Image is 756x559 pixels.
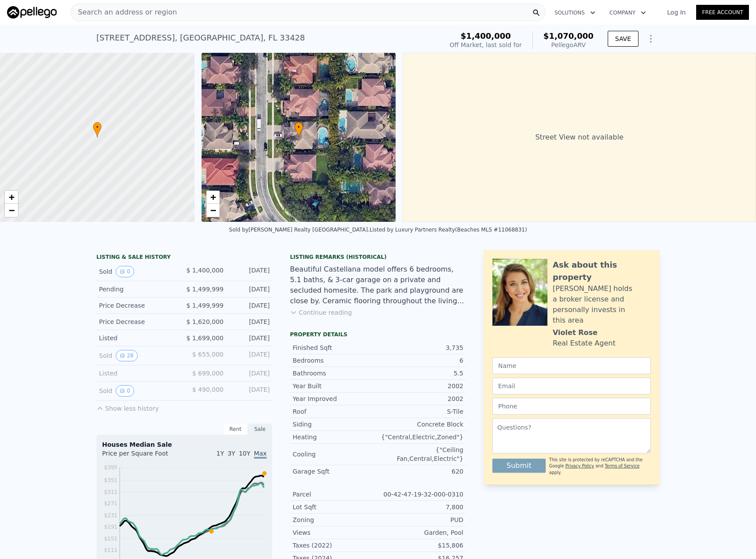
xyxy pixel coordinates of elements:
[605,463,639,468] a: Terms of Service
[186,318,224,325] span: $ 1,620,000
[549,457,651,476] div: This site is protected by reCAPTCHA and the Google and apply.
[378,541,463,550] div: $15,806
[378,382,463,390] div: 2002
[293,450,378,459] div: Cooling
[461,31,511,40] span: $1,400,000
[104,477,117,483] tspan: $351
[378,515,463,524] div: PUD
[293,503,378,511] div: Lot Sqft
[99,301,177,310] div: Price Decrease
[231,350,270,361] div: [DATE]
[565,463,594,468] a: Privacy Policy
[99,266,177,277] div: Sold
[293,343,378,352] div: Finished Sqft
[223,423,248,435] div: Rent
[210,191,216,202] span: +
[186,302,224,309] span: $ 1,499,999
[294,123,303,131] span: •
[492,378,651,394] input: Email
[99,350,177,361] div: Sold
[71,7,177,18] span: Search an address or region
[104,536,117,542] tspan: $151
[5,191,18,204] a: Zoom in
[104,464,117,471] tspan: $395
[492,357,651,374] input: Name
[378,528,463,537] div: Garden, Pool
[104,512,117,519] tspan: $231
[293,467,378,476] div: Garage Sqft
[657,8,696,17] a: Log In
[104,500,117,507] tspan: $271
[290,308,352,317] button: Continue reading
[102,449,184,463] div: Price per Square Foot
[228,450,235,457] span: 3Y
[378,394,463,403] div: 2002
[231,266,270,277] div: [DATE]
[543,40,594,49] div: Pellego ARV
[378,407,463,416] div: S-Tile
[93,123,102,131] span: •
[104,547,117,553] tspan: $111
[378,445,463,463] div: {"Ceiling Fan,Central,Electric"}
[99,285,177,294] div: Pending
[293,490,378,499] div: Parcel
[293,394,378,403] div: Year Improved
[248,423,272,435] div: Sale
[293,369,378,378] div: Bathrooms
[192,386,224,393] span: $ 490,000
[294,122,303,137] div: •
[450,40,522,49] div: Off Market, last sold for
[104,524,117,530] tspan: $191
[99,369,177,378] div: Listed
[116,350,137,361] button: View historical data
[553,283,651,326] div: [PERSON_NAME] holds a broker license and personally invests in this area
[602,5,653,21] button: Company
[293,433,378,441] div: Heating
[378,433,463,441] div: {"Central,Electric,Zoned"}
[186,335,224,342] span: $ 1,699,000
[553,259,651,283] div: Ask about this property
[99,317,177,326] div: Price Decrease
[96,401,159,413] button: Show less history
[231,317,270,326] div: [DATE]
[293,382,378,390] div: Year Built
[547,5,602,21] button: Solutions
[96,32,305,44] div: [STREET_ADDRESS] , [GEOGRAPHIC_DATA] , FL 33428
[5,204,18,217] a: Zoom out
[293,515,378,524] div: Zoning
[553,338,616,349] div: Real Estate Agent
[403,53,756,222] div: Street View not available
[104,489,117,495] tspan: $311
[9,191,15,202] span: +
[378,343,463,352] div: 3,735
[293,541,378,550] div: Taxes (2022)
[210,205,216,216] span: −
[239,450,250,457] span: 10Y
[192,351,224,358] span: $ 655,000
[370,227,527,233] div: Listed by Luxury Partners Realty (Beaches MLS #11068831)
[290,254,466,261] div: Listing Remarks (Historical)
[378,420,463,429] div: Concrete Block
[231,369,270,378] div: [DATE]
[378,369,463,378] div: 5.5
[608,31,639,47] button: SAVE
[290,264,466,306] div: Beautiful Castellana model offers 6 bedrooms, 5.1 baths, & 3-car garage on a private and secluded...
[231,301,270,310] div: [DATE]
[192,370,224,377] span: $ 699,000
[378,356,463,365] div: 6
[293,528,378,537] div: Views
[217,450,224,457] span: 1Y
[553,327,598,338] div: Violet Rose
[229,227,369,233] div: Sold by [PERSON_NAME] Realty [GEOGRAPHIC_DATA] .
[186,286,224,293] span: $ 1,499,999
[186,267,224,274] span: $ 1,400,000
[206,191,220,204] a: Zoom in
[290,331,466,338] div: Property details
[642,30,660,48] button: Show Options
[99,385,177,397] div: Sold
[102,440,267,449] div: Houses Median Sale
[116,266,134,277] button: View historical data
[378,490,463,499] div: 00-42-47-19-32-000-0310
[231,385,270,397] div: [DATE]
[231,285,270,294] div: [DATE]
